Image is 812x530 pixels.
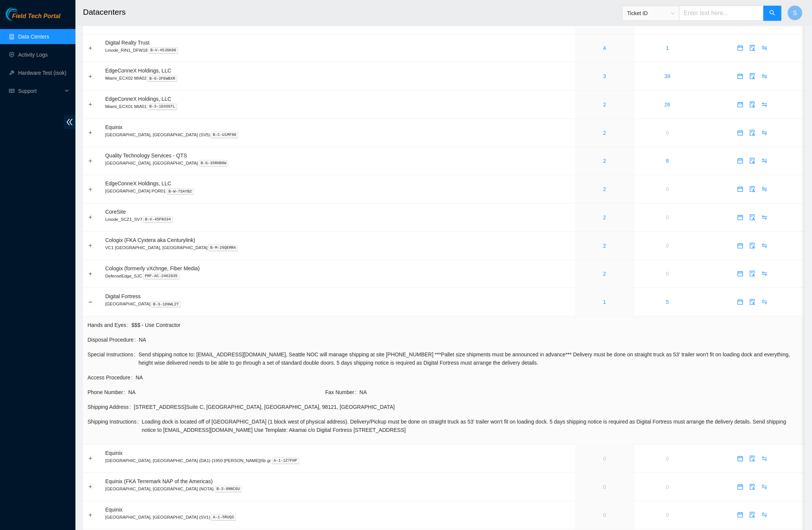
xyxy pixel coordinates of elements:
a: swap [758,130,771,136]
span: swap [759,214,770,220]
span: calendar [735,243,746,249]
span: Digital Realty Trust [105,40,149,46]
span: Access Procedure [87,373,136,382]
a: calendar [734,456,746,462]
a: swap [758,243,771,249]
kbd: B-W-7SAYB2 [167,188,194,195]
a: swap [758,102,771,108]
a: swap [758,158,771,164]
a: 39 [665,73,671,79]
button: audit [746,127,758,139]
span: calendar [735,484,746,490]
a: 1 [666,45,669,51]
span: Fax Number [325,388,359,396]
button: audit [746,268,758,280]
kbd: B-G-35RHB8W [199,160,229,167]
span: audit [747,102,758,108]
p: [GEOGRAPHIC_DATA] [105,300,571,307]
a: audit [746,158,758,164]
kbd: A-1-1Z7FHP [272,458,299,464]
a: calendar [734,484,746,490]
button: calendar [734,183,746,195]
span: audit [747,73,758,79]
a: audit [746,243,758,249]
span: Equinix [105,124,123,130]
a: 0 [666,512,669,518]
a: calendar [734,130,746,136]
span: Cologix (formerly vXchnge, Fiber Media) [105,265,200,271]
span: S [793,8,797,18]
span: swap [759,299,770,305]
button: swap [758,155,771,167]
button: calendar [734,268,746,280]
span: Ticket ID [627,8,675,19]
button: audit [746,481,758,493]
span: audit [747,214,758,220]
button: audit [746,453,758,465]
a: 8 [666,158,669,164]
span: Send shipping notice to: [EMAIL_ADDRESS][DOMAIN_NAME], Seattle NOC will manage shipping at site [... [138,350,800,367]
p: [GEOGRAPHIC_DATA], [GEOGRAPHIC_DATA] {NOTA} [105,485,571,492]
span: Equinix [105,507,123,513]
button: calendar [734,509,746,521]
p: VC1 [GEOGRAPHIC_DATA], [GEOGRAPHIC_DATA] [105,244,571,251]
a: swap [758,512,771,518]
button: Expand row [87,271,94,277]
p: [GEOGRAPHIC_DATA] POR01 [105,188,571,194]
button: search [763,6,781,21]
button: Expand row [87,512,94,518]
a: 2 [603,130,606,136]
button: calendar [734,70,746,82]
kbd: B-3-1DXOGTL [147,103,177,110]
span: calendar [735,214,746,220]
a: 0 [603,456,606,462]
span: calendar [735,299,746,305]
a: audit [746,73,758,79]
a: audit [746,186,758,192]
a: Activity Logs [18,52,48,58]
span: audit [747,243,758,249]
span: swap [759,512,770,518]
button: swap [758,509,771,521]
a: swap [758,214,771,220]
span: swap [759,243,770,249]
span: Field Tech Portal [12,13,60,20]
button: calendar [734,42,746,54]
span: audit [747,271,758,277]
span: CoreSite [105,209,126,215]
span: Quality Technology Services - QTS [105,153,187,159]
button: Expand row [87,186,94,192]
a: 2 [603,271,606,277]
p: [GEOGRAPHIC_DATA], [GEOGRAPHIC_DATA] (SV1) [105,514,571,521]
p: DefenseEdge_SJC [105,273,571,279]
span: swap [759,186,770,192]
span: Cologix (FKA Cyxtera aka Centurylink) [105,237,195,243]
a: audit [746,214,758,220]
a: calendar [734,73,746,79]
button: Expand row [87,456,94,462]
span: Support [18,83,63,99]
a: 2 [603,186,606,192]
span: calendar [735,271,746,277]
button: Expand row [87,214,94,220]
span: audit [747,186,758,192]
button: Expand row [87,243,94,249]
button: swap [758,42,771,54]
span: EdgeConneX Holdings, LLC [105,68,171,74]
button: swap [758,183,771,195]
button: calendar [734,99,746,111]
button: Expand row [87,102,94,108]
button: calendar [734,481,746,493]
span: calendar [735,456,746,462]
span: audit [747,158,758,164]
a: 0 [666,243,669,249]
a: 1 [603,299,606,305]
span: audit [747,45,758,51]
span: Disposal Procedure [87,336,139,344]
span: Equinix (FKA Terremark NAP of the Americas) [105,478,213,484]
a: 0 [666,214,669,220]
a: 5 [666,299,669,305]
span: Shipping Address [87,403,134,411]
span: Shipping Instructions [87,418,142,434]
a: audit [746,299,758,305]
